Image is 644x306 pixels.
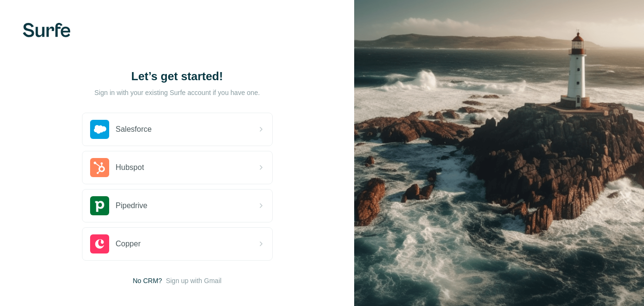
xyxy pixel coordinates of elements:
img: Surfe's logo [23,23,71,37]
span: Copper [116,238,141,250]
img: copper's logo [90,234,109,253]
button: Sign up with Gmail [166,276,222,285]
span: Hubspot [116,162,144,173]
img: salesforce's logo [90,120,109,139]
img: pipedrive's logo [90,196,109,215]
h1: Let’s get started! [82,69,273,84]
img: hubspot's logo [90,158,109,177]
span: Salesforce [116,124,152,135]
p: Sign in with your existing Surfe account if you have one. [94,88,260,97]
span: Pipedrive [116,200,148,211]
span: No CRM? [133,276,162,285]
